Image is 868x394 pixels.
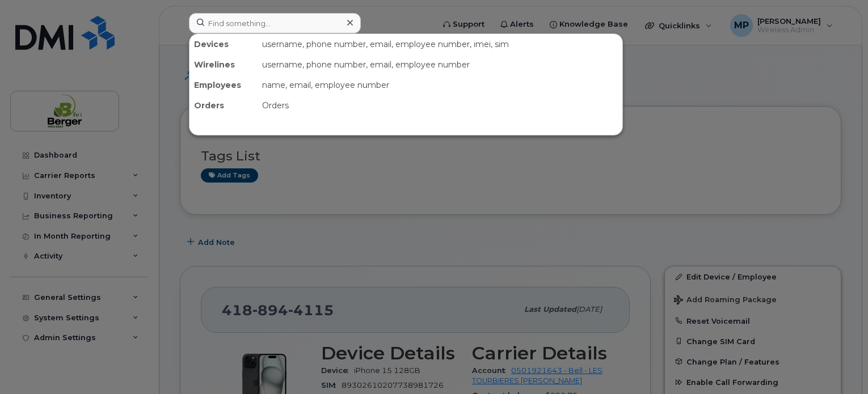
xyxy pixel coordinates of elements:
div: name, email, employee number [258,75,622,95]
div: Orders [258,95,622,116]
div: username, phone number, email, employee number, imei, sim [258,34,622,54]
div: username, phone number, email, employee number [258,54,622,75]
div: Devices [189,34,258,54]
div: Employees [189,75,258,95]
div: Wirelines [189,54,258,75]
div: Orders [189,95,258,116]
